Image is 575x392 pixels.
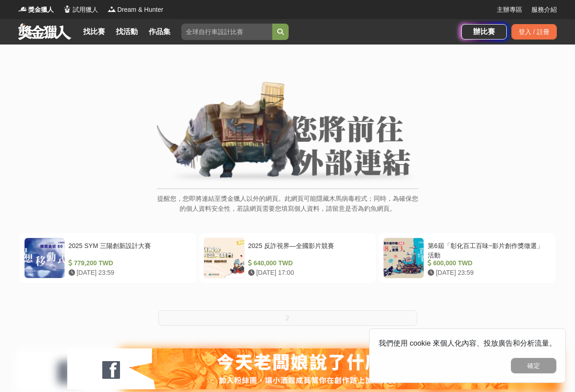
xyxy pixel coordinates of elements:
[157,194,418,223] p: 提醒您，您即將連結至獎金獵人以外的網頁。此網頁可能隱藏木馬病毒程式；同時，為確保您的個人資料安全性，若該網頁需要您填寫個人資料，請留意是否為釣魚網頁。
[145,25,174,38] a: 作品集
[67,348,508,389] img: 127fc932-0e2d-47dc-a7d9-3a4a18f96856.jpg
[248,241,368,258] div: 2025 反詐視界—全國影片競賽
[511,24,557,40] div: 登入 / 註冊
[18,5,54,15] a: Logo獎金獵人
[428,268,547,278] div: [DATE] 23:59
[531,5,557,15] a: 服務介紹
[428,241,547,258] div: 第6屆「彰化百工百味~影片創作獎徵選」活動
[69,241,188,258] div: 2025 SYM 三陽創新設計大賽
[379,339,556,347] span: 我們使用 cookie 來個人化內容、投放廣告和分析流量。
[18,5,27,14] img: Logo
[112,25,141,38] a: 找活動
[497,5,522,15] a: 主辦專區
[63,5,72,14] img: Logo
[63,5,98,15] a: Logo試用獵人
[199,233,376,283] a: 2025 反詐視界—全國影片競賽 640,000 TWD [DATE] 17:00
[117,5,163,15] span: Dream & Hunter
[73,5,98,15] span: 試用獵人
[461,24,507,40] a: 辦比賽
[248,258,368,268] div: 640,000 TWD
[80,25,109,38] a: 找比賽
[69,258,188,268] div: 779,200 TWD
[107,5,163,15] a: LogoDream & Hunter
[69,268,188,278] div: [DATE] 23:59
[248,268,368,278] div: [DATE] 17:00
[107,5,116,14] img: Logo
[181,24,272,40] input: 全球自行車設計比賽
[28,5,54,15] span: 獎金獵人
[157,81,418,184] img: External Link Banner
[511,358,556,373] button: 確定
[20,233,196,283] a: 2025 SYM 三陽創新設計大賽 779,200 TWD [DATE] 23:59
[379,233,555,283] a: 第6屆「彰化百工百味~影片創作獎徵選」活動 600,000 TWD [DATE] 23:59
[428,258,547,268] div: 600,000 TWD
[158,310,417,326] button: 2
